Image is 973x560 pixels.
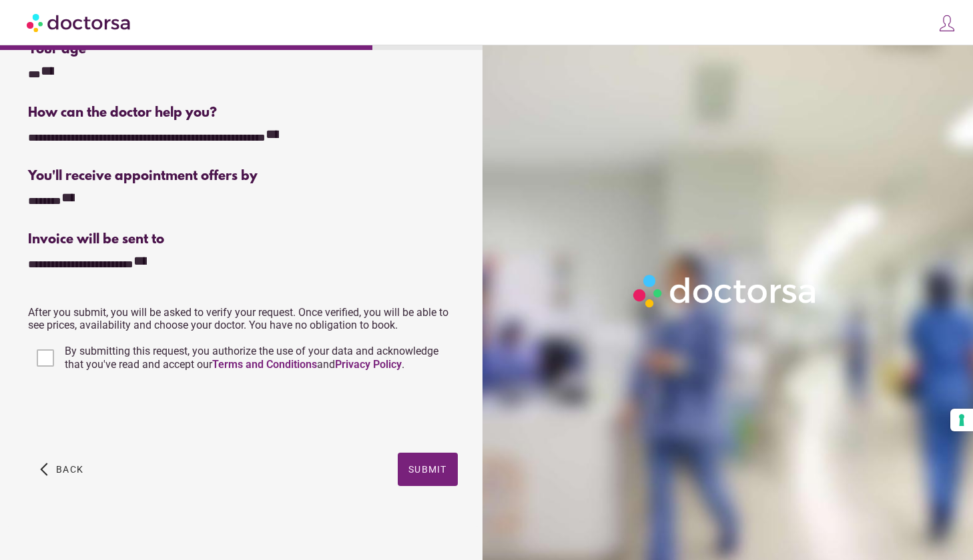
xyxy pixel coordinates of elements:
[65,345,438,371] span: By submitting this request, you authorize the use of your data and acknowledge that you've read a...
[28,169,457,184] div: You'll receive appointment offers by
[28,232,457,247] div: Invoice will be sent to
[28,306,457,331] p: After you submit, you will be asked to verify your request. Once verified, you will be able to se...
[212,358,317,371] a: Terms and Conditions
[628,269,823,313] img: Logo-Doctorsa-trans-White-partial-flat.png
[28,387,231,439] iframe: reCAPTCHA
[56,464,83,475] span: Back
[335,358,402,371] a: Privacy Policy
[938,14,956,33] img: icons8-customer-100.png
[28,105,457,121] div: How can the doctor help you?
[950,409,973,431] button: Your consent preferences for tracking technologies
[27,7,132,37] img: Doctorsa.com
[398,453,458,486] button: Submit
[408,464,447,475] span: Submit
[35,453,89,486] button: arrow_back_ios Back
